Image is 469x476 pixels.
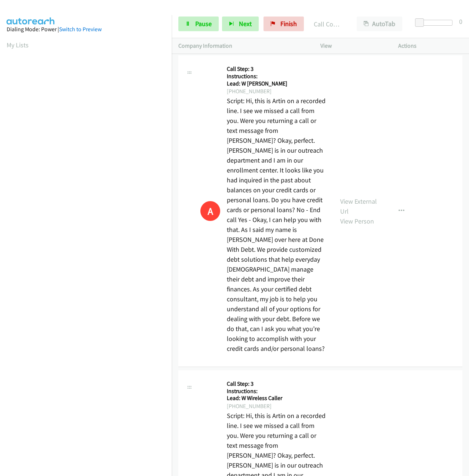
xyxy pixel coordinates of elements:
h5: Instructions: [227,73,327,80]
div: 0 [459,17,462,26]
div: Delay between calls (in seconds) [419,20,452,26]
button: AutoTab [357,17,402,31]
div: [PHONE_NUMBER] [227,87,327,96]
span: Pause [195,19,212,28]
p: View [320,41,385,50]
p: Actions [398,41,463,50]
a: Pause [178,17,219,31]
h5: Lead: W [PERSON_NAME] [227,80,327,87]
h5: Call Step: 3 [227,65,327,73]
p: Company Information [178,41,307,50]
span: Next [239,19,252,28]
p: Call Completed [314,19,343,29]
div: Dialing Mode: Power | [7,25,165,34]
h5: Call Step: 3 [227,380,327,388]
a: Switch to Preview [59,26,102,33]
button: Next [222,17,259,31]
h5: Instructions: [227,388,327,395]
span: Finish [280,19,297,28]
a: My Lists [7,41,29,49]
h1: A [200,201,220,221]
iframe: Resource Center [448,209,469,267]
a: View Person [340,217,374,225]
iframe: Dialpad [7,57,172,405]
p: Script: Hi, this is Artin on a recorded line. I see we missed a call from you. Were you returning... [227,96,327,353]
h5: Lead: W Wireless Caller [227,395,327,402]
a: View External Url [340,197,377,215]
a: Finish [263,17,304,31]
div: [PHONE_NUMBER] [227,402,327,411]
